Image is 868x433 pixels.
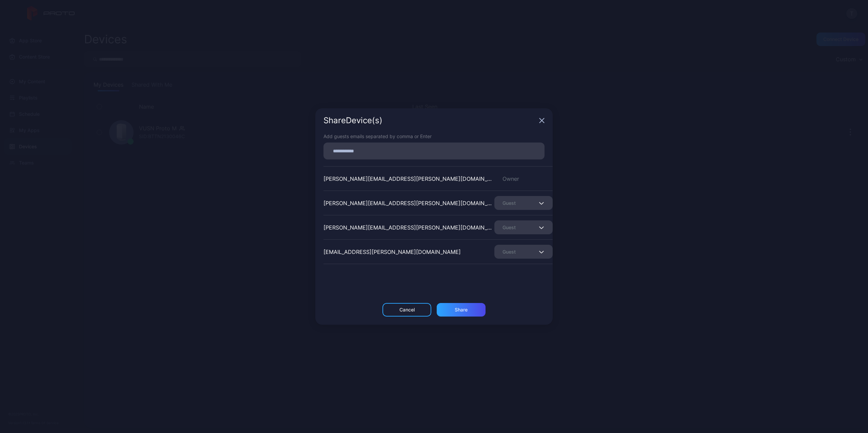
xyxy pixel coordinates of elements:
button: Guest [494,196,553,210]
div: Share Device (s) [323,116,536,125]
button: Share [437,303,486,317]
div: [PERSON_NAME][EMAIL_ADDRESS][PERSON_NAME][DOMAIN_NAME] [323,199,494,207]
div: Add guests emails separated by comma or Enter [323,133,545,140]
button: Cancel [382,303,431,317]
div: Share [455,307,468,312]
div: [EMAIL_ADDRESS][PERSON_NAME][DOMAIN_NAME] [323,248,461,256]
div: [PERSON_NAME][EMAIL_ADDRESS][PERSON_NAME][DOMAIN_NAME] [323,175,494,183]
div: Owner [494,175,553,183]
div: [PERSON_NAME][EMAIL_ADDRESS][PERSON_NAME][DOMAIN_NAME] [323,223,494,232]
button: Guest [494,245,553,259]
div: Cancel [399,307,415,312]
button: Guest [494,220,553,234]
